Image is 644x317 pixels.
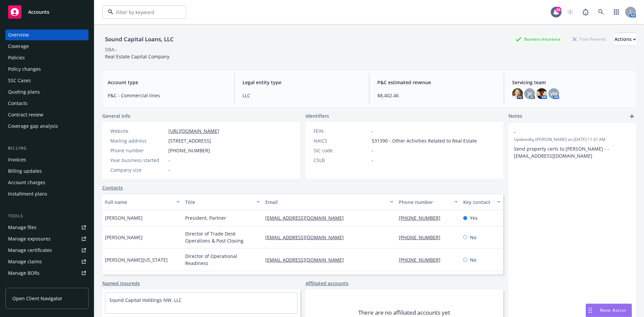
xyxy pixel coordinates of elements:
div: Manage claims [8,256,42,267]
a: [PHONE_NUMBER] [399,257,446,263]
div: Billing [5,145,89,152]
span: P&C estimated revenue [377,79,496,86]
img: photo [536,88,547,99]
a: Summary of insurance [5,279,89,290]
span: [PERSON_NAME] [105,214,143,221]
span: [PERSON_NAME][US_STATE] [105,256,168,263]
div: SSC Cases [8,75,31,86]
div: Actions [614,33,636,46]
span: Open Client Navigator [12,295,62,302]
a: Affiliated accounts [306,280,348,287]
span: Manage exposures [5,233,89,244]
span: VM [550,90,557,97]
a: Named insureds [102,280,140,287]
div: FEIN [314,127,369,135]
div: Policy changes [8,64,41,74]
a: Policies [5,52,89,63]
span: [STREET_ADDRESS] [168,137,211,144]
span: [PERSON_NAME] [105,234,143,241]
div: Tools [5,213,89,219]
div: Business Insurance [512,35,564,43]
span: [PHONE_NUMBER] [168,147,210,154]
div: SIC code [314,147,369,154]
div: Billing updates [8,166,42,176]
div: Account charges [8,177,45,188]
button: Actions [614,33,636,46]
a: Switch app [610,5,623,19]
img: photo [512,88,523,99]
div: Overview [8,30,29,40]
a: Policy changes [5,64,89,74]
a: Search [594,5,608,19]
a: Report a Bug [579,5,592,19]
div: Key contact [463,199,493,206]
span: - [514,128,613,136]
div: Manage certificates [8,245,52,256]
span: There are no affiliated accounts yet [358,309,450,317]
a: Contacts [5,98,89,109]
a: Sound Capital Holdings NW, LLC [109,297,182,303]
div: Total Rewards [569,35,609,43]
button: Email [263,194,396,210]
span: President, Partner [185,214,226,221]
div: Invoices [8,154,26,165]
button: Full name [102,194,182,210]
a: [EMAIL_ADDRESS][DOMAIN_NAME] [265,234,349,241]
div: Summary of insurance [8,279,59,290]
a: Manage claims [5,256,89,267]
span: Send property certs to [PERSON_NAME] - - [EMAIL_ADDRESS][DOMAIN_NAME] [514,146,610,159]
a: Manage BORs [5,268,89,278]
button: Key contact [461,194,503,210]
a: [EMAIL_ADDRESS][DOMAIN_NAME] [265,215,349,221]
a: SSC Cases [5,75,89,86]
div: Drag to move [586,304,594,317]
a: Billing updates [5,166,89,176]
span: $8,402.46 [377,92,496,99]
div: 56 [555,7,561,13]
span: Legal entity type [243,79,361,86]
span: Accounts [28,9,49,15]
span: No [470,256,476,263]
div: Email [265,199,386,206]
a: Coverage [5,41,89,52]
div: NAICS [314,137,369,144]
a: [PHONE_NUMBER] [399,215,446,221]
div: Manage exposures [8,233,51,244]
span: Notes [508,112,522,120]
a: [EMAIL_ADDRESS][DOMAIN_NAME] [265,257,349,263]
button: Nova Assist [586,304,632,317]
div: Manage BORs [8,268,40,278]
input: Filter by keyword [113,9,172,16]
a: [URL][DOMAIN_NAME] [168,128,219,134]
span: Identifiers [306,112,329,119]
span: Updated by [PERSON_NAME] on [DATE] 11:31 AM [514,137,631,143]
a: Account charges [5,177,89,188]
div: Policies [8,52,25,63]
span: - [372,147,373,154]
div: Coverage gap analysis [8,121,58,131]
a: Overview [5,30,89,40]
span: Yes [470,214,478,221]
a: Manage certificates [5,245,89,256]
div: Contract review [8,109,43,120]
span: No [470,234,476,241]
div: Installment plans [8,189,47,199]
a: Invoices [5,154,89,165]
span: Director of Trade Desk Operations & Post Closing [185,230,260,244]
a: Coverage gap analysis [5,121,89,131]
a: add [628,112,636,120]
a: Start snowing [563,5,577,19]
button: Title [182,194,263,210]
a: [PHONE_NUMBER] [399,234,446,241]
div: Title [185,199,253,206]
span: 531390 - Other Activities Related to Real Estate [372,137,477,144]
div: CSLB [314,157,369,164]
div: Coverage [8,41,29,52]
div: Quoting plans [8,87,40,97]
button: Phone number [396,194,460,210]
a: Accounts [5,3,89,21]
div: Full name [105,199,172,206]
span: - [372,157,373,164]
a: Quoting plans [5,87,89,97]
div: -Updatedby [PERSON_NAME] on [DATE] 11:31 AMSend property certs to [PERSON_NAME] - - [EMAIL_ADDRES... [508,123,636,165]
